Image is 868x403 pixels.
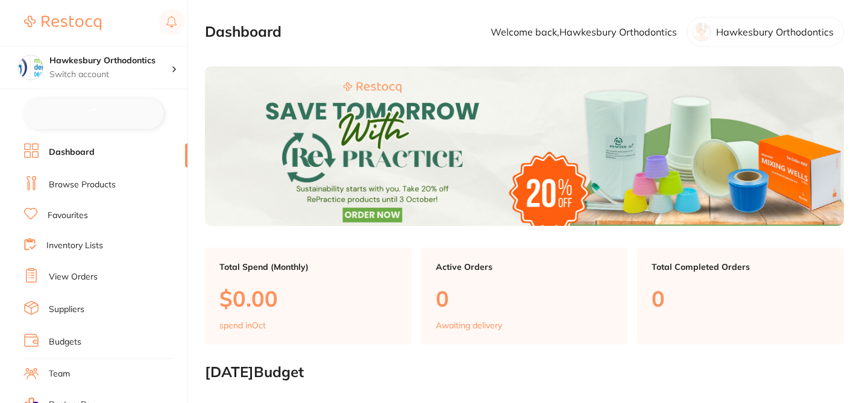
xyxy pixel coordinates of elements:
[19,55,43,80] img: Hawkesbury Orthodontics
[49,179,116,191] a: Browse Products
[421,248,628,345] a: Active Orders0Awaiting delivery
[46,240,103,252] a: Inventory Lists
[24,9,101,37] a: Restocq Logo
[436,262,614,272] p: Active Orders
[491,27,677,37] p: Welcome back, Hawkesbury Orthodontics
[219,262,397,272] p: Total Spend (Monthly)
[436,320,502,330] p: Awaiting delivery
[436,286,614,311] p: 0
[205,364,844,381] h2: [DATE] Budget
[48,210,88,222] a: Favourites
[652,262,829,272] p: Total Completed Orders
[49,271,98,283] a: View Orders
[49,368,70,380] a: Team
[219,320,266,330] p: spend in Oct
[205,66,844,226] img: Dashboard
[205,23,281,40] h2: Dashboard
[652,286,829,311] p: 0
[219,286,397,311] p: $0.00
[716,27,834,37] p: Hawkesbury Orthodontics
[49,304,84,316] a: Suppliers
[637,248,844,345] a: Total Completed Orders0
[49,146,95,158] a: Dashboard
[49,69,171,81] p: Switch account
[24,16,101,30] img: Restocq Logo
[49,336,81,348] a: Budgets
[205,248,412,345] a: Total Spend (Monthly)$0.00spend inOct
[49,55,171,67] h4: Hawkesbury Orthodontics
